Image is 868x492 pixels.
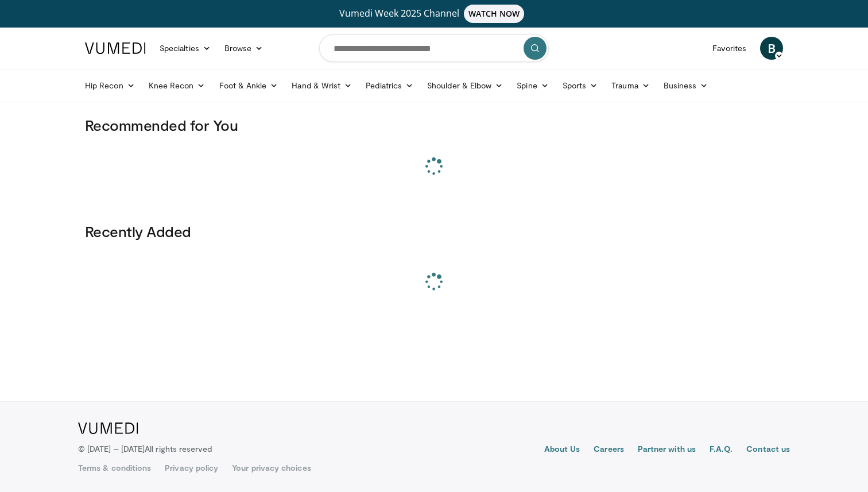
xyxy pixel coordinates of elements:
a: Business [657,74,715,97]
a: About Us [544,443,580,457]
a: Vumedi Week 2025 ChannelWATCH NOW [87,5,781,23]
a: Privacy policy [165,462,218,474]
a: Your privacy choices [232,462,311,474]
a: Foot & Ankle [212,74,285,97]
a: Partner with us [638,443,696,457]
a: Browse [218,37,270,60]
a: Careers [594,443,624,457]
img: VuMedi Logo [85,42,146,54]
img: VuMedi Logo [78,423,138,434]
a: Hip Recon [78,74,142,97]
p: © [DATE] – [DATE] [78,443,212,455]
a: F.A.Q. [710,443,733,457]
a: Spine [510,74,555,97]
a: Specialties [153,37,218,60]
a: Pediatrics [359,74,420,97]
a: Terms & conditions [78,462,151,474]
a: Hand & Wrist [285,74,359,97]
a: Favorites [706,37,753,60]
a: Trauma [604,74,657,97]
span: WATCH NOW [464,5,525,23]
a: Knee Recon [142,74,212,97]
a: Shoulder & Elbow [420,74,510,97]
a: Sports [556,74,605,97]
h3: Recommended for You [85,116,783,134]
span: All rights reserved [145,444,212,454]
a: B [760,37,783,60]
h3: Recently Added [85,222,783,241]
a: Contact us [746,443,790,457]
input: Search topics, interventions [319,34,549,62]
